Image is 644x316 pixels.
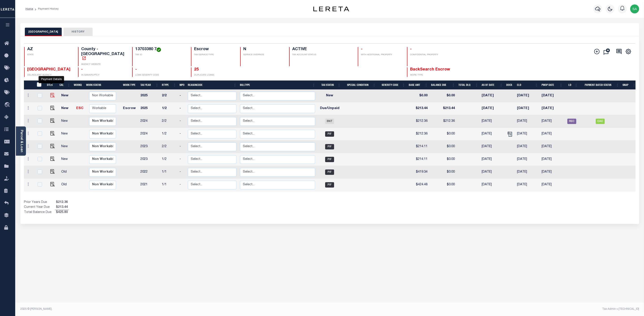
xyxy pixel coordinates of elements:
td: New [59,102,74,115]
th: Docs [504,81,515,90]
td: $0.00 [407,90,430,102]
td: Total Balance Due [24,210,55,215]
td: $213.44 [407,102,430,115]
th: &nbsp;&nbsp;&nbsp;&nbsp;&nbsp;&nbsp;&nbsp;&nbsp;&nbsp;&nbsp; [24,81,34,90]
th: LD: activate to sort column ascending [564,81,579,90]
span: PIF [325,131,334,137]
h4: ACTIVE [292,47,352,52]
p: TAX ACCOUNT STATUS [292,53,352,57]
td: $0.00 [429,90,457,102]
td: $0.00 [429,140,457,153]
th: Payment Batch Status: activate to sort column ascending [579,81,621,90]
td: [DATE] [515,153,540,166]
td: $419.34 [407,166,430,179]
td: 2/2 [160,140,178,153]
td: [DATE] [480,179,504,191]
td: 2024 [139,128,160,140]
span: - [361,47,362,51]
td: - [178,140,186,153]
a: REC [567,120,576,123]
th: WorkQ [72,81,84,90]
a: 25 [194,68,199,72]
td: $213.44 [429,102,457,115]
th: BillType: activate to sort column ascending [238,81,317,90]
img: svg+xml;base64,PHN2ZyB4bWxucz0iaHR0cDovL3d3dy53My5vcmcvMjAwMC9zdmciIHBvaW50ZXItZXZlbnRzPSJub25lIi... [630,4,639,13]
td: 2025 [139,90,160,102]
th: Tax Status: activate to sort column ascending [317,81,342,90]
button: [GEOGRAPHIC_DATA] [25,28,62,36]
td: $0.00 [429,166,457,179]
i: travel_explore [4,102,11,108]
td: - [178,115,186,128]
span: REC [567,119,576,124]
td: [DATE] [515,179,540,191]
th: Work Status [84,81,121,90]
th: Tax Year: activate to sort column ascending [139,81,160,90]
td: [DATE] [480,102,504,115]
td: 2024 [139,115,160,128]
td: [DATE] [540,179,564,191]
td: New [59,90,74,102]
th: Special Condition: activate to sort column ascending [342,81,377,90]
td: 2025 [139,102,160,115]
td: [DATE] [480,128,504,140]
span: - [81,68,83,72]
td: - [178,102,186,115]
td: Prior Years Due [24,200,55,205]
th: SNAP: activate to sort column ascending [621,81,637,90]
span: [GEOGRAPHIC_DATA] [27,68,70,72]
p: TAX ID [135,53,186,57]
th: Balance Due: activate to sort column ascending [429,81,457,90]
td: [DATE] [540,102,564,115]
td: $0.00 [429,179,457,191]
p: SERVICE OVERRIDE [243,53,284,57]
th: Severity Code: activate to sort column ascending [377,81,407,90]
td: [DATE] [515,115,540,128]
td: $214.11 [407,140,430,153]
h4: AZ [27,47,73,52]
td: [DATE] [515,140,540,153]
img: logo-dark.svg [313,6,349,11]
td: [DATE] [540,128,564,140]
td: $0.00 [429,153,457,166]
td: - [178,90,186,102]
td: [DATE] [480,166,504,179]
p: AGENCY WEBSITE [81,63,127,66]
td: - [178,179,186,191]
td: New [59,115,74,128]
h4: N [243,47,284,52]
span: $213.44 [55,205,69,210]
li: Payment History [33,7,59,11]
td: $212.36 [429,115,457,128]
td: New [59,128,74,140]
td: [DATE] [540,153,564,166]
td: 1/1 [160,179,178,191]
p: TAX SERVICE TYPE [194,53,235,57]
td: $212.36 [407,128,430,140]
a: Home [25,8,33,10]
button: HISTORY [64,28,93,36]
th: CAL: activate to sort column ascending [58,81,72,90]
span: - [410,47,412,51]
a: CAC [596,120,605,123]
span: CAC [596,119,605,124]
p: STATE [27,53,73,57]
span: $425.80 [55,210,69,215]
td: New [59,140,74,153]
td: [DATE] [515,102,540,115]
td: - [178,166,186,179]
th: Base Amt: activate to sort column ascending [407,81,430,90]
td: Escrow [121,102,139,115]
span: PIF [325,169,334,175]
div: Payment Details [39,76,64,83]
th: DTLS [45,81,58,90]
td: 2023 [139,140,160,153]
h4: 13703380 7 [135,47,186,52]
td: $214.11 [407,153,430,166]
td: - [178,153,186,166]
th: Total DLQ: activate to sort column ascending [457,81,480,90]
span: - [135,68,137,72]
td: [DATE] [540,115,564,128]
span: BackSearch Escrow [410,68,450,72]
td: - [178,128,186,140]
